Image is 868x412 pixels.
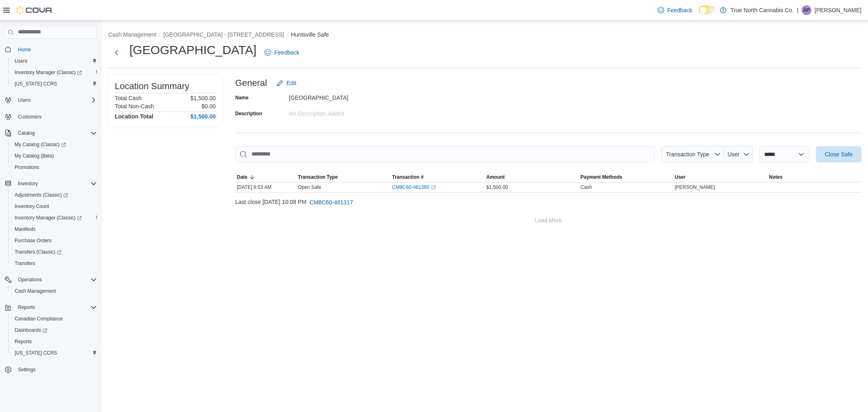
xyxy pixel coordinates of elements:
[15,44,97,55] span: Home
[666,151,709,158] span: Transaction Type
[201,103,216,110] p: $0.00
[15,164,39,171] span: Promotions
[15,338,32,345] span: Reports
[392,184,436,191] a: CM8C60-461380External link
[15,128,97,138] span: Catalog
[535,216,562,224] span: Load More
[15,275,97,285] span: Operations
[391,172,485,182] button: Transaction #
[11,68,97,77] span: Inventory Manager (Classic)
[18,276,42,283] span: Operations
[11,286,59,296] a: Cash Management
[15,192,68,198] span: Adjustments (Classic)
[129,42,256,58] h1: [GEOGRAPHIC_DATA]
[675,184,715,191] span: [PERSON_NAME]
[306,194,356,210] button: CM8C60-461317
[18,366,35,373] span: Settings
[235,182,296,192] div: [DATE] 8:53 AM
[825,150,853,158] span: Close Safe
[273,75,300,91] button: Edit
[15,364,97,375] span: Settings
[310,198,353,206] span: CM8C60-461317
[15,327,47,333] span: Dashboards
[2,111,100,123] button: Customers
[8,313,100,324] button: Canadian Compliance
[815,5,861,15] p: [PERSON_NAME]
[11,247,65,257] a: Transfers (Classic)
[15,112,97,122] span: Customers
[667,6,692,14] span: Feedback
[11,337,97,346] span: Reports
[728,151,740,158] span: User
[8,212,100,224] a: Inventory Manager (Classic)
[18,46,31,53] span: Home
[486,174,505,180] span: Amount
[11,202,97,211] span: Inventory Count
[15,95,97,105] span: Users
[11,224,39,234] a: Manifests
[11,348,97,358] span: Washington CCRS
[8,189,100,201] a: Adjustments (Classic)
[661,146,724,162] button: Transaction Type
[11,79,60,89] a: [US_STATE] CCRS
[11,151,97,161] span: My Catalog (Beta)
[108,44,125,61] button: Next
[190,95,216,101] p: $1,500.00
[816,146,861,162] button: Close Safe
[11,56,31,66] a: Users
[235,194,861,210] div: Last close [DATE] 10:08 PM
[163,31,284,38] button: [GEOGRAPHIC_DATA] - [STREET_ADDRESS]
[11,140,69,149] a: My Catalog (Classic)
[190,113,216,120] h4: $1,500.00
[296,172,391,182] button: Transaction Type
[298,174,338,180] span: Transaction Type
[673,172,767,182] button: User
[15,302,97,312] span: Reports
[235,110,262,117] label: Description
[289,91,398,101] div: [GEOGRAPHIC_DATA]
[11,337,35,346] a: Reports
[18,304,35,311] span: Reports
[431,185,436,190] svg: External link
[18,180,38,187] span: Inventory
[15,350,57,356] span: [US_STATE] CCRS
[8,67,100,78] a: Inventory Manager (Classic)
[2,364,100,375] button: Settings
[11,236,97,245] span: Purchase Orders
[108,31,156,38] button: Cash Management
[15,288,56,294] span: Cash Management
[235,78,267,88] h3: General
[11,236,55,245] a: Purchase Orders
[11,259,97,268] span: Transfers
[15,153,54,159] span: My Catalog (Beta)
[291,31,329,38] button: Huntsville Safe
[115,81,189,91] h3: Location Summary
[8,324,100,336] a: Dashboards
[298,184,321,191] p: Open Safe
[699,6,716,14] input: Dark Mode
[797,5,798,15] p: |
[730,5,794,15] p: True North Cannabis Co.
[237,174,247,180] span: Date
[8,224,100,235] button: Manifests
[289,107,398,117] div: No Description added
[11,213,97,223] span: Inventory Manager (Classic)
[15,302,38,312] button: Reports
[769,174,783,180] span: Notes
[8,347,100,359] button: [US_STATE] CCRS
[15,316,63,322] span: Canadian Compliance
[11,314,66,324] a: Canadian Compliance
[8,150,100,162] button: My Catalog (Beta)
[8,285,100,297] button: Cash Management
[15,365,39,375] a: Settings
[18,114,42,120] span: Customers
[15,81,57,87] span: [US_STATE] CCRS
[235,172,296,182] button: Date
[15,249,61,255] span: Transfers (Classic)
[11,151,57,161] a: My Catalog (Beta)
[2,44,100,55] button: Home
[485,172,579,182] button: Amount
[108,31,861,40] nav: An example of EuiBreadcrumbs
[11,224,97,234] span: Manifests
[8,201,100,212] button: Inventory Count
